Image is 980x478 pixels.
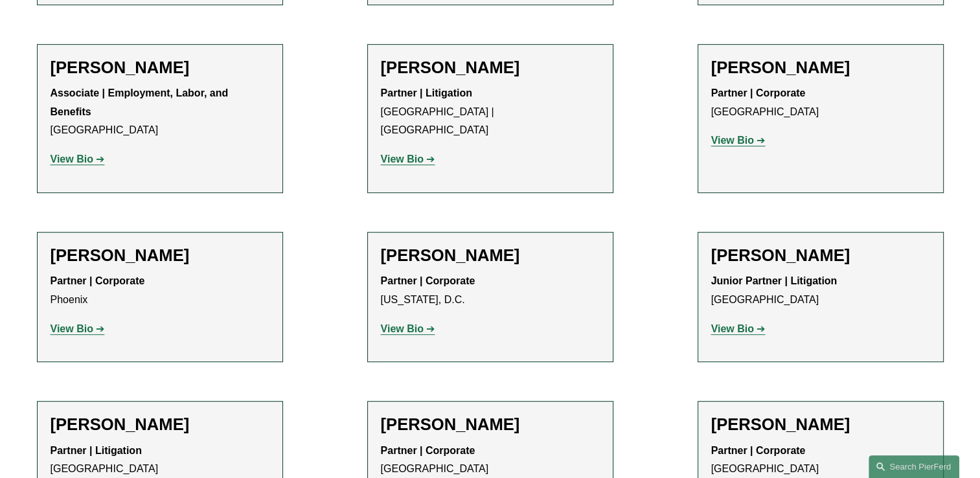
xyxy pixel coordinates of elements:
strong: View Bio [51,154,93,165]
strong: Partner | Corporate [381,275,475,286]
h2: [PERSON_NAME] [51,58,269,78]
h2: [PERSON_NAME] [711,415,930,435]
a: Search this site [869,455,959,478]
strong: View Bio [711,323,754,334]
h2: [PERSON_NAME] [381,415,600,435]
strong: Partner | Litigation [381,87,472,98]
h2: [PERSON_NAME] [381,58,600,78]
p: [GEOGRAPHIC_DATA] [711,84,930,122]
p: [US_STATE], D.C. [381,272,600,310]
strong: View Bio [711,135,754,146]
strong: View Bio [381,323,424,334]
p: [GEOGRAPHIC_DATA] [711,272,930,310]
strong: Partner | Corporate [711,87,806,98]
strong: Associate | Employment, Labor, and Benefits [51,87,231,117]
strong: View Bio [51,323,93,334]
strong: Partner | Corporate [711,445,806,456]
strong: Partner | Litigation [51,445,142,456]
a: View Bio [711,323,766,334]
strong: Junior Partner | Litigation [711,275,838,286]
p: [GEOGRAPHIC_DATA] | [GEOGRAPHIC_DATA] [381,84,600,140]
a: View Bio [381,154,435,165]
p: [GEOGRAPHIC_DATA] [51,84,269,140]
a: View Bio [51,154,105,165]
h2: [PERSON_NAME] [51,415,269,435]
h2: [PERSON_NAME] [711,245,930,266]
p: Phoenix [51,272,269,310]
h2: [PERSON_NAME] [51,245,269,266]
strong: Partner | Corporate [381,445,475,456]
a: View Bio [381,323,435,334]
a: View Bio [51,323,105,334]
strong: Partner | Corporate [51,275,145,286]
a: View Bio [711,135,766,146]
h2: [PERSON_NAME] [381,245,600,266]
h2: [PERSON_NAME] [711,58,930,78]
strong: View Bio [381,154,424,165]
